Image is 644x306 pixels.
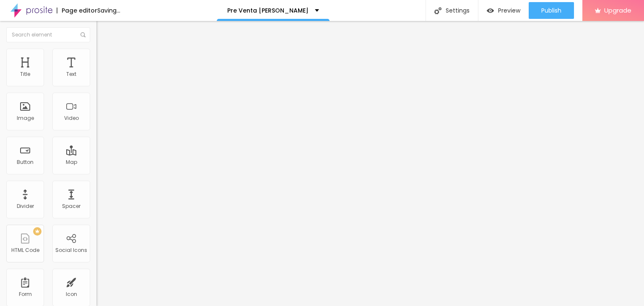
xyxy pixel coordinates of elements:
[19,291,32,297] div: Form
[97,8,120,13] div: Saving...
[11,247,39,253] div: HTML Code
[487,7,494,14] img: view-1.svg
[17,159,34,165] div: Button
[55,247,87,253] div: Social Icons
[20,71,30,77] div: Title
[529,2,574,19] button: Publish
[478,2,529,19] button: Preview
[604,7,631,14] span: Upgrade
[498,7,520,14] span: Preview
[80,32,86,37] img: Icone
[64,115,79,121] div: Video
[541,7,561,14] span: Publish
[434,7,441,14] img: Icone
[6,27,90,42] input: Search element
[96,21,644,306] iframe: Editor
[17,115,34,121] div: Image
[17,203,34,209] div: Divider
[62,203,80,209] div: Spacer
[66,291,77,297] div: Icon
[227,8,309,13] p: Pre Venta [PERSON_NAME]
[66,159,77,165] div: Map
[57,8,97,13] div: Page editor
[66,71,76,77] div: Text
